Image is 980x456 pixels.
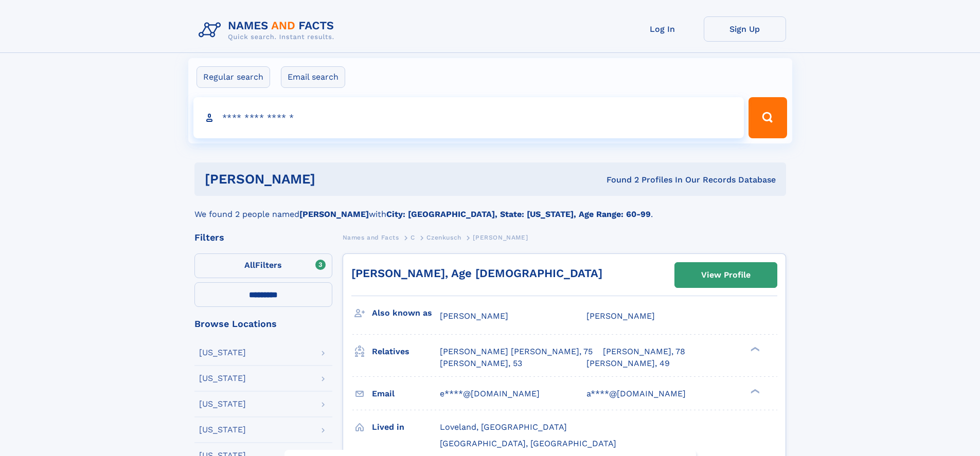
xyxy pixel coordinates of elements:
[372,304,440,322] h3: Also known as
[426,231,461,244] a: Czenkusch
[193,97,744,138] input: search input
[675,263,777,287] a: View Profile
[473,234,528,241] span: [PERSON_NAME]
[411,234,415,241] span: C
[586,358,670,369] a: [PERSON_NAME], 49
[194,196,786,221] div: We found 2 people named with .
[704,16,786,42] a: Sign Up
[199,400,246,408] div: [US_STATE]
[199,349,246,357] div: [US_STATE]
[749,97,787,138] button: Search Button
[281,66,345,88] label: Email search
[440,346,593,357] a: [PERSON_NAME] [PERSON_NAME], 75
[440,422,567,432] span: Loveland, [GEOGRAPHIC_DATA]
[603,346,685,357] a: [PERSON_NAME], 78
[299,209,369,219] b: [PERSON_NAME]
[372,418,440,436] h3: Lived in
[701,263,751,287] div: View Profile
[748,346,760,353] div: ❯
[194,253,332,278] label: Filters
[194,233,332,242] div: Filters
[244,260,255,270] span: All
[199,374,246,382] div: [US_STATE]
[197,66,270,88] label: Regular search
[411,231,415,244] a: C
[372,343,440,360] h3: Relatives
[205,173,461,186] h1: [PERSON_NAME]
[748,388,760,394] div: ❯
[440,439,616,448] span: [GEOGRAPHIC_DATA], [GEOGRAPHIC_DATA]
[426,234,461,241] span: Czenkusch
[461,174,776,186] div: Found 2 Profiles In Our Records Database
[372,385,440,403] h3: Email
[386,209,651,219] b: City: [GEOGRAPHIC_DATA], State: [US_STATE], Age Range: 60-99
[621,16,704,42] a: Log In
[194,16,343,44] img: Logo Names and Facts
[343,231,399,244] a: Names and Facts
[440,358,522,369] a: [PERSON_NAME], 53
[586,311,655,321] span: [PERSON_NAME]
[440,311,508,321] span: [PERSON_NAME]
[199,426,246,434] div: [US_STATE]
[194,319,332,329] div: Browse Locations
[351,267,602,280] a: [PERSON_NAME], Age [DEMOGRAPHIC_DATA]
